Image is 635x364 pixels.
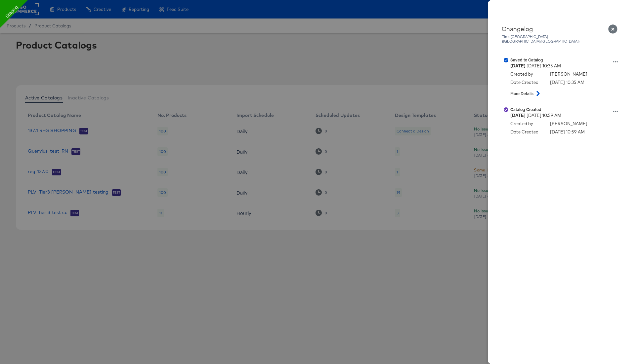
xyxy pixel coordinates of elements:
[550,121,587,127] div: [PERSON_NAME]
[604,20,622,38] button: Close
[510,91,533,96] strong: More Details
[550,71,587,77] div: [PERSON_NAME]
[510,63,621,69] div: [DATE] 10:35 AM
[510,107,541,112] strong: Catalog Created
[502,34,618,44] div: Time [GEOGRAPHIC_DATA] ([GEOGRAPHIC_DATA]/[GEOGRAPHIC_DATA])
[510,57,543,62] strong: Saved to Catalog
[502,25,618,32] div: Changelog
[510,63,526,68] strong: [DATE]
[510,71,543,77] div: Created by
[550,129,585,135] div: [DATE] 10:59 AM
[510,121,543,127] div: Created by
[510,112,621,119] div: [DATE] 10:59 AM
[510,113,526,118] strong: [DATE]
[510,79,543,86] div: Date Created
[550,79,584,86] div: [DATE] 10:35 AM
[510,129,543,135] div: Date Created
